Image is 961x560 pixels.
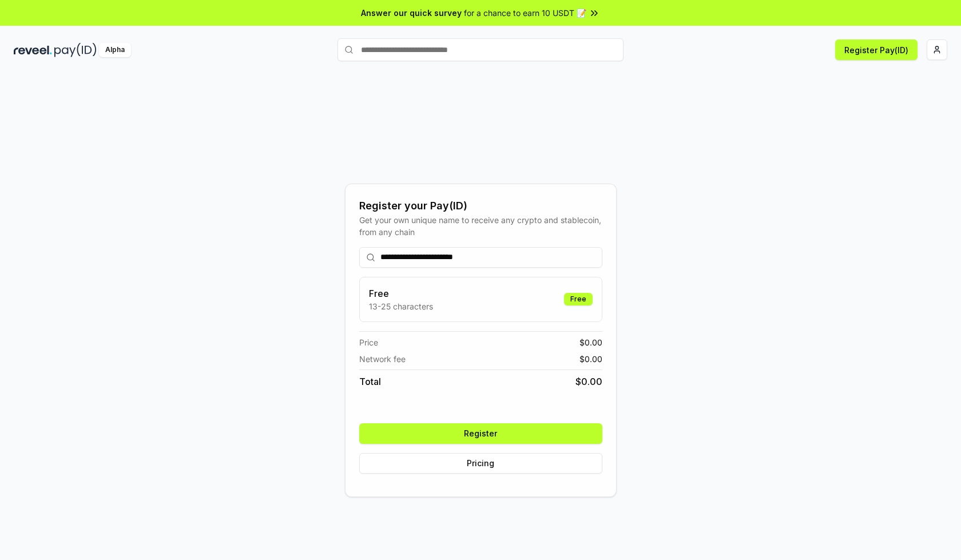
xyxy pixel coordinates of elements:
div: Alpha [99,43,131,57]
span: for a chance to earn 10 USDT 📝 [464,7,586,19]
p: 13-25 characters [369,300,433,312]
button: Register Pay(ID) [835,39,918,60]
span: $ 0.00 [579,353,602,365]
h3: Free [369,287,433,300]
button: Pricing [359,453,602,474]
div: Get your own unique name to receive any crypto and stablecoin, from any chain [359,214,602,238]
button: Register [359,423,602,444]
span: Network fee [359,353,406,365]
span: $ 0.00 [579,336,602,348]
span: Answer our quick survey [361,7,462,19]
span: Price [359,336,378,348]
div: Register your Pay(ID) [359,198,602,214]
div: Free [564,293,593,305]
img: reveel_dark [14,43,52,57]
span: Total [359,375,381,388]
img: pay_id [54,43,97,57]
span: $ 0.00 [575,375,602,388]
